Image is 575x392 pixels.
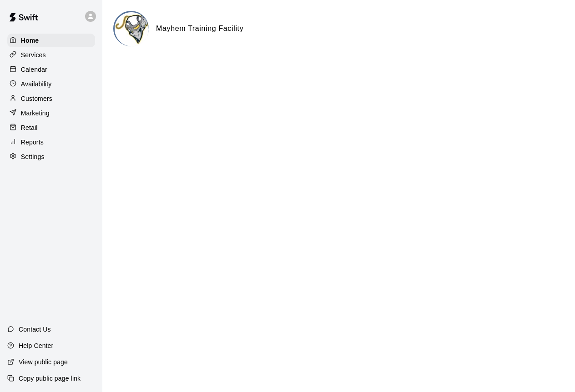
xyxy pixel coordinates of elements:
[19,357,68,367] p: View public page
[7,135,95,149] a: Reports
[21,109,50,118] p: Marketing
[21,79,52,89] p: Availability
[21,65,47,74] p: Calendar
[156,23,243,35] h6: Mayhem Training Facility
[7,77,95,91] a: Availability
[7,150,95,164] a: Settings
[115,12,149,46] img: Mayhem Training Facility logo
[21,123,38,132] p: Retail
[21,36,39,45] p: Home
[7,121,95,134] a: Retail
[21,50,46,60] p: Services
[7,48,95,62] a: Services
[21,152,45,161] p: Settings
[7,63,95,76] a: Calendar
[19,325,51,334] p: Contact Us
[7,106,95,120] a: Marketing
[21,138,44,147] p: Reports
[19,341,53,350] p: Help Center
[7,34,95,47] a: Home
[19,374,81,383] p: Copy public page link
[7,92,95,105] a: Customers
[21,94,52,103] p: Customers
